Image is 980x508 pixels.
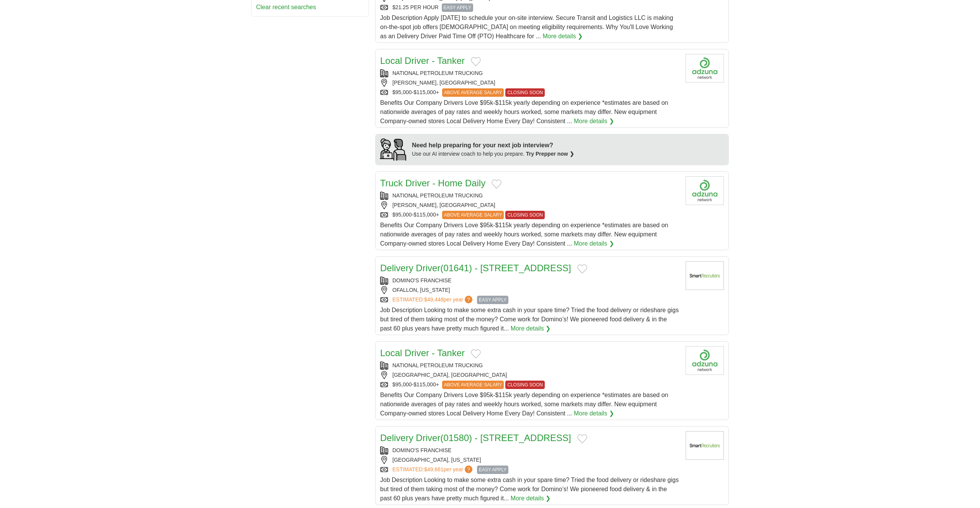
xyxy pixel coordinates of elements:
[505,381,545,389] span: CLOSING SOON
[412,141,574,150] div: Need help preparing for your next job interview?
[380,446,679,454] div: DOMINO'S FRANCHISE
[380,456,679,464] div: [GEOGRAPHIC_DATA], [US_STATE]
[686,431,724,460] img: Company logo
[380,222,668,247] span: Benefits Our Company Drivers Love $95k-$115k yearly depending on experience *estimates are based ...
[471,349,481,358] button: Add to favorite jobs
[392,296,474,304] a: ESTIMATED:$49,448per year?
[574,117,614,126] a: More details ❯
[442,381,504,389] span: ABOVE AVERAGE SALARY
[577,264,587,274] button: Add to favorite jobs
[477,296,508,304] span: EASY APPLY
[380,348,465,358] a: Local Driver - Tanker
[380,178,485,188] a: Truck Driver - Home Daily
[412,150,574,158] div: Use our AI interview coach to help you prepare.
[442,3,473,12] span: EASY APPLY
[380,286,679,294] div: OFALLON, [US_STATE]
[526,151,574,157] a: Try Prepper now ❯
[380,371,679,379] div: [GEOGRAPHIC_DATA], [GEOGRAPHIC_DATA]
[505,211,545,219] span: CLOSING SOON
[442,211,504,219] span: ABOVE AVERAGE SALARY
[492,179,501,189] button: Add to favorite jobs
[471,57,481,66] button: Add to favorite jobs
[380,201,679,209] div: [PERSON_NAME], [GEOGRAPHIC_DATA]
[380,211,679,219] div: $95,000-$115,000+
[380,361,679,370] div: NATIONAL PETROLEUM TRUCKING
[686,261,724,290] img: Company logo
[380,3,679,12] div: $21.25 PER HOUR
[465,296,472,303] span: ?
[380,99,668,124] span: Benefits Our Company Drivers Love $95k-$115k yearly depending on experience *estimates are based ...
[577,434,587,443] button: Add to favorite jobs
[542,32,583,41] a: More details ❯
[380,477,679,501] span: Job Description Looking to make some extra cash in your spare time? Tried the food delivery or ri...
[574,409,614,418] a: More details ❯
[380,381,679,389] div: $95,000-$115,000+
[477,466,508,474] span: EASY APPLY
[465,466,472,473] span: ?
[505,88,545,97] span: CLOSING SOON
[380,88,679,97] div: $95,000-$115,000+
[686,346,724,375] img: Company logo
[442,88,504,97] span: ABOVE AVERAGE SALARY
[686,176,724,205] img: Company logo
[380,192,679,200] div: NATIONAL PETROLEUM TRUCKING
[686,54,724,83] img: Company logo
[574,239,614,248] a: More details ❯
[380,277,679,285] div: DOMINO'S FRANCHISE
[380,15,673,39] span: Job Description Apply [DATE] to schedule your on-site interview. Secure Transit and Logistics LLC...
[380,55,465,66] a: Local Driver - Tanker
[380,263,571,273] a: Delivery Driver(01641) - [STREET_ADDRESS]
[511,494,551,503] a: More details ❯
[380,307,679,332] span: Job Description Looking to make some extra cash in your spare time? Tried the food delivery or ri...
[380,69,679,77] div: NATIONAL PETROLEUM TRUCKING
[256,4,316,10] a: Clear recent searches
[380,392,668,417] span: Benefits Our Company Drivers Love $95k-$115k yearly depending on experience *estimates are based ...
[392,466,474,474] a: ESTIMATED:$49,661per year?
[380,433,571,443] a: Delivery Driver(01580) - [STREET_ADDRESS]
[424,466,444,472] span: $49,661
[424,296,444,303] span: $49,448
[511,324,551,333] a: More details ❯
[380,79,679,87] div: [PERSON_NAME], [GEOGRAPHIC_DATA]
